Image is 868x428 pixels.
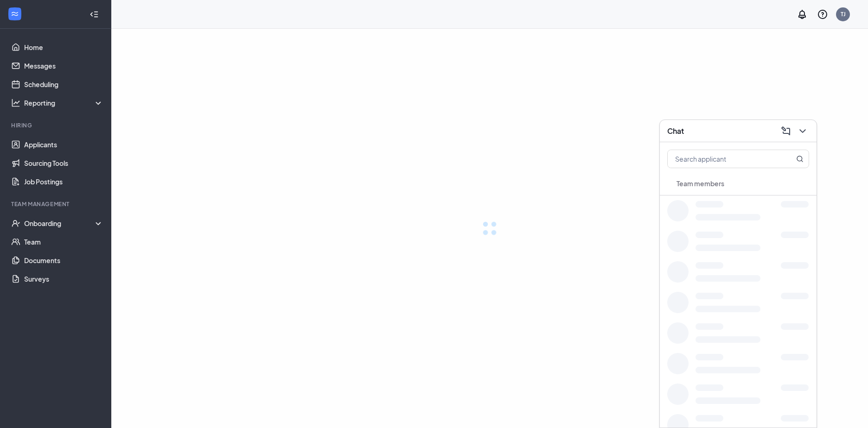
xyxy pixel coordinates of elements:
[780,126,791,137] svg: ComposeMessage
[677,179,724,188] span: Team members
[24,154,103,172] a: Sourcing Tools
[24,57,103,75] a: Messages
[24,270,103,288] a: Surveys
[778,124,792,138] button: ComposeMessage
[24,219,104,228] div: Onboarding
[11,121,102,129] div: Hiring
[11,200,102,208] div: Team Management
[10,9,19,19] svg: WorkstreamLogo
[89,10,99,19] svg: Collapse
[11,219,20,228] svg: UserCheck
[24,135,103,154] a: Applicants
[24,233,103,251] a: Team
[24,172,103,191] a: Job Postings
[24,98,104,107] div: Reporting
[11,98,20,107] svg: Analysis
[24,251,103,270] a: Documents
[24,38,103,57] a: Home
[668,150,778,168] input: Search applicant
[797,9,808,20] svg: Notifications
[841,10,846,18] div: TJ
[817,9,828,20] svg: QuestionInfo
[24,75,103,94] a: Scheduling
[667,126,684,136] h3: Chat
[797,126,808,137] svg: ChevronDown
[796,155,804,163] svg: MagnifyingGlass
[794,124,809,138] button: ChevronDown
